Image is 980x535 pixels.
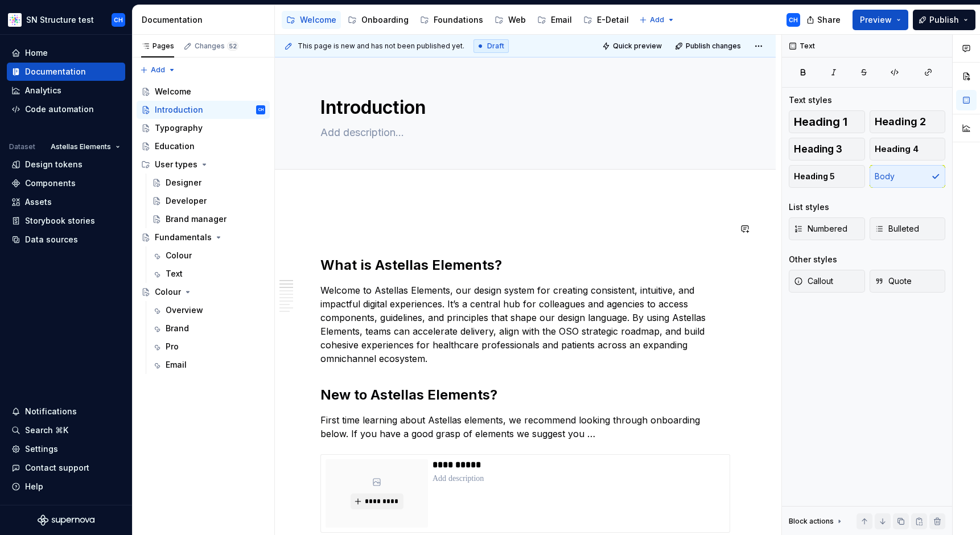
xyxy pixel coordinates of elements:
button: Heading 2 [870,110,946,133]
a: Overview [147,301,270,319]
a: Fundamentals [137,228,270,246]
button: Astellas Elements [46,139,125,155]
span: Draft [487,42,504,51]
button: Heading 4 [870,138,946,160]
a: Design tokens [7,155,125,174]
button: Quick preview [599,38,667,54]
svg: Supernova Logo [38,515,94,526]
img: b2369ad3-f38c-46c1-b2a2-f2452fdbdcd2.png [8,13,22,27]
span: Numbered [794,223,847,234]
a: Brand manager [147,210,270,228]
button: Publish [913,10,975,30]
span: Quote [875,275,912,287]
a: Designer [147,174,270,192]
button: Publish changes [672,38,746,54]
a: Colour [137,283,270,301]
a: Analytics [7,81,125,100]
button: Share [801,10,848,30]
div: Code automation [25,104,94,115]
span: Heading 2 [875,116,926,127]
button: Heading 1 [789,110,865,133]
span: Quick preview [613,42,662,51]
div: Analytics [25,85,61,96]
a: Text [147,265,270,283]
div: User types [137,155,270,174]
div: Brand manager [166,213,227,225]
div: Search ⌘K [25,425,68,436]
div: Documentation [25,66,86,77]
a: Documentation [7,63,125,81]
div: Developer [166,195,207,207]
div: Design tokens [25,159,83,170]
span: Preview [860,14,892,26]
div: Components [25,178,76,189]
a: Pro [147,338,270,356]
button: Help [7,478,125,496]
h2: New to Astellas Elements? [320,386,730,404]
div: E-Detail [597,14,629,26]
button: Heading 5 [789,165,865,188]
button: SN Structure testCH [2,7,130,32]
button: Callout [789,270,865,293]
a: Code automation [7,100,125,118]
div: Notifications [25,406,77,417]
div: Storybook stories [25,215,95,227]
a: Settings [7,440,125,458]
span: Publish changes [686,42,741,51]
span: 52 [227,42,238,51]
a: Welcome [282,11,341,29]
div: Welcome [300,14,336,26]
span: Heading 1 [794,116,847,127]
div: CH [114,15,123,24]
div: Pages [141,42,174,51]
a: Developer [147,192,270,210]
a: Storybook stories [7,212,125,230]
span: Heading 4 [875,143,919,155]
a: Foundations [415,11,488,29]
div: CH [258,104,263,116]
div: Email [166,359,187,371]
textarea: Introduction [318,94,728,121]
div: Other styles [789,254,837,265]
div: Onboarding [361,14,409,26]
div: Changes [195,42,238,51]
a: Education [137,137,270,155]
div: Email [551,14,572,26]
button: Preview [853,10,908,30]
button: Notifications [7,402,125,421]
div: List styles [789,201,829,213]
a: Colour [147,246,270,265]
button: Numbered [789,217,865,240]
a: E-Detail [579,11,633,29]
button: Quote [870,270,946,293]
div: Designer [166,177,201,188]
a: Typography [137,119,270,137]
div: Page tree [137,83,270,374]
div: Introduction [155,104,203,116]
button: Contact support [7,459,125,477]
div: Education [155,141,195,152]
div: SN Structure test [26,14,94,26]
div: Dataset [9,142,35,151]
a: Welcome [137,83,270,101]
a: Data sources [7,231,125,249]
div: Help [25,481,43,492]
div: Home [25,47,48,59]
div: Documentation [142,14,270,26]
a: Home [7,44,125,62]
div: Settings [25,443,58,455]
button: Search ⌘K [7,421,125,439]
button: Add [137,62,179,78]
div: Colour [155,286,181,298]
div: Foundations [434,14,483,26]
div: Text styles [789,94,832,106]
span: Share [817,14,841,26]
button: Add [636,12,678,28]
div: Data sources [25,234,78,245]
div: Overview [166,304,203,316]
span: Callout [794,275,833,287]
button: Heading 3 [789,138,865,160]
span: Bulleted [875,223,919,234]
div: Page tree [282,9,633,31]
